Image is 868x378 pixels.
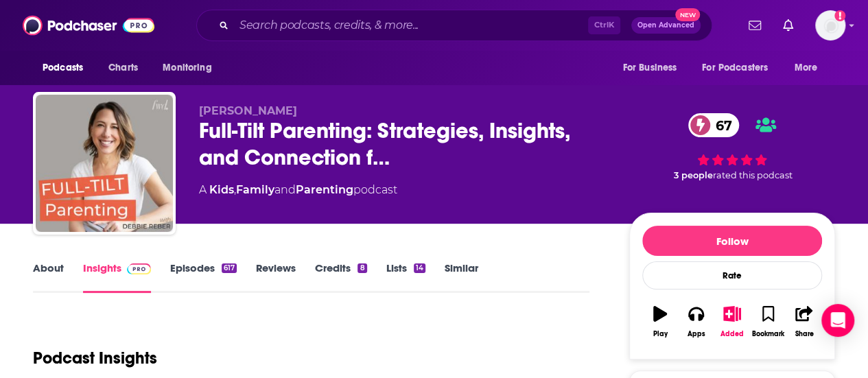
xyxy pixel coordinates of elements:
[631,17,701,34] button: Open AdvancedNew
[720,330,744,338] div: Added
[674,170,713,180] span: 3 people
[222,263,237,273] div: 617
[296,183,353,196] a: Parenting
[750,297,786,346] button: Bookmark
[33,348,157,368] h1: Podcast Insights
[642,226,822,256] button: Follow
[815,10,845,40] span: Logged in as tfnewsroom
[678,297,714,346] button: Apps
[786,297,822,346] button: Share
[629,104,835,189] div: 67 3 peoplerated this podcast
[274,183,296,196] span: and
[33,261,64,293] a: About
[714,297,750,346] button: Added
[702,58,768,78] span: For Podcasters
[588,16,620,34] span: Ctrl K
[163,58,211,78] span: Monitoring
[199,104,297,117] span: [PERSON_NAME]
[127,263,151,274] img: Podchaser Pro
[713,170,793,180] span: rated this podcast
[653,330,668,338] div: Play
[795,330,813,338] div: Share
[83,261,151,293] a: InsightsPodchaser Pro
[622,58,677,78] span: For Business
[199,182,397,198] div: A podcast
[23,12,154,38] img: Podchaser - Follow, Share and Rate Podcasts
[234,14,588,36] input: Search podcasts, credits, & more...
[702,113,739,137] span: 67
[815,10,845,40] button: Show profile menu
[386,261,425,293] a: Lists14
[236,183,274,196] a: Family
[815,10,845,40] img: User Profile
[642,297,678,346] button: Play
[688,330,705,338] div: Apps
[99,55,146,81] a: Charts
[752,330,784,338] div: Bookmark
[613,55,694,81] button: open menu
[414,263,425,273] div: 14
[445,261,478,293] a: Similar
[743,14,766,37] a: Show notifications dropdown
[153,55,229,81] button: open menu
[785,55,835,81] button: open menu
[256,261,296,293] a: Reviews
[196,10,712,41] div: Search podcasts, credits, & more...
[688,113,739,137] a: 67
[33,55,101,81] button: open menu
[821,304,854,337] div: Open Intercom Messenger
[315,261,366,293] a: Credits8
[795,58,818,78] span: More
[170,261,237,293] a: Episodes617
[209,183,234,196] a: Kids
[357,263,366,273] div: 8
[234,183,236,196] span: ,
[675,8,700,21] span: New
[637,22,694,29] span: Open Advanced
[108,58,138,78] span: Charts
[834,10,845,21] svg: Add a profile image
[693,55,788,81] button: open menu
[642,261,822,290] div: Rate
[43,58,83,78] span: Podcasts
[777,14,799,37] a: Show notifications dropdown
[36,95,173,232] img: Full-Tilt Parenting: Strategies, Insights, and Connection for Parents Raising Neurodivergent Chil...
